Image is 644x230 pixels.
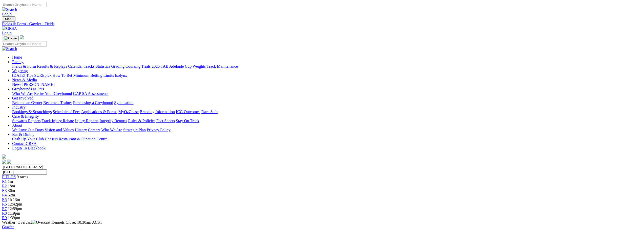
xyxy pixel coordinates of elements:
a: R4 [2,193,7,197]
span: FIELDS [2,175,16,179]
a: R8 [2,211,7,215]
a: Injury Reports [75,119,98,123]
a: 2025 TAB Adelaide Cup [152,64,192,68]
a: Stay On Track [176,119,199,123]
a: Statistics [96,64,110,68]
a: Bookings & Scratchings [12,110,52,114]
a: GAP SA Assessments [73,91,109,96]
a: MyOzChase [118,110,139,114]
input: Select date [2,169,47,175]
a: [DATE] Tips [12,73,33,78]
div: Care & Integrity [12,119,642,123]
a: R9 [2,216,7,220]
a: We Love Our Dogs [12,128,44,132]
a: History [75,128,87,132]
a: Purchasing a Greyhound [73,100,113,105]
span: 1:19pm [8,211,20,215]
a: R7 [2,207,7,211]
a: Login To Blackbook [12,146,46,150]
img: facebook.svg [2,160,6,164]
a: R3 [2,188,7,193]
div: Industry [12,110,642,114]
a: Isolynx [115,73,127,78]
a: Chasers Restaurant & Function Centre [45,137,107,141]
div: About [12,128,642,132]
a: Who We Are [12,91,33,96]
span: 9 races [17,175,28,179]
span: Kennels Close: 10:30am ACST [51,220,102,224]
img: Search [2,46,17,51]
a: Trials [141,64,151,68]
a: Integrity Reports [99,119,127,123]
input: Search [2,41,47,46]
a: R6 [2,202,7,206]
a: How To Bet [53,73,72,78]
a: Vision and Values [45,128,74,132]
a: Rules & Policies [128,119,155,123]
a: Get Involved [12,96,33,100]
a: Become a Trainer [43,100,72,105]
a: Grading [111,64,124,68]
div: News & Media [12,82,642,87]
a: Race Safe [201,110,217,114]
a: Syndication [114,100,133,105]
a: Strategic Plan [123,128,146,132]
div: Racing [12,64,642,69]
a: Breeding Information [140,110,175,114]
a: Care & Integrity [12,114,39,118]
a: Results & Replays [37,64,67,68]
span: 52m [8,193,15,197]
a: Fields & Form [12,64,36,68]
a: Privacy Policy [147,128,171,132]
a: Home [12,55,22,59]
a: Fact Sheets [156,119,175,123]
a: Tracks [84,64,95,68]
div: Wagering [12,73,642,78]
a: Track Maintenance [207,64,238,68]
a: Racing [12,60,24,64]
a: R5 [2,197,7,202]
a: Greyhounds as Pets [12,87,44,91]
a: Retire Your Greyhound [34,91,72,96]
a: Stewards Reports [12,119,40,123]
input: Search [2,2,47,7]
a: News & Media [12,78,37,82]
span: Weather: Overcast [2,220,51,224]
img: twitter.svg [7,160,11,164]
img: logo-grsa-white.png [20,35,24,39]
a: R2 [2,184,7,188]
img: GRSA [2,26,17,31]
a: Fields & Form - Gawler - Fields [2,22,642,26]
span: 12:42pm [8,202,22,206]
a: Schedule of Fees [53,110,80,114]
a: Weights [193,64,206,68]
a: SUREpick [34,73,51,78]
span: Menu [5,17,13,21]
span: 36m [8,188,15,193]
a: Careers [88,128,100,132]
a: Track Injury Rebate [41,119,74,123]
img: Search [2,7,17,12]
a: Industry [12,105,26,109]
span: 1:39pm [8,216,20,220]
img: logo-grsa-white.png [2,155,6,159]
a: Gawler [2,225,14,229]
button: Toggle navigation [2,16,15,22]
span: 18m [8,184,15,188]
span: R1 [2,179,7,184]
a: Become an Owner [12,100,42,105]
div: Greyhounds as Pets [12,91,642,96]
span: 1h 13m [8,197,20,202]
a: Calendar [68,64,83,68]
a: Login [2,12,12,16]
a: About [12,123,22,127]
div: Bar & Dining [12,137,642,141]
div: Get Involved [12,100,642,105]
span: 1m [8,179,13,184]
a: Wagering [12,69,28,73]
